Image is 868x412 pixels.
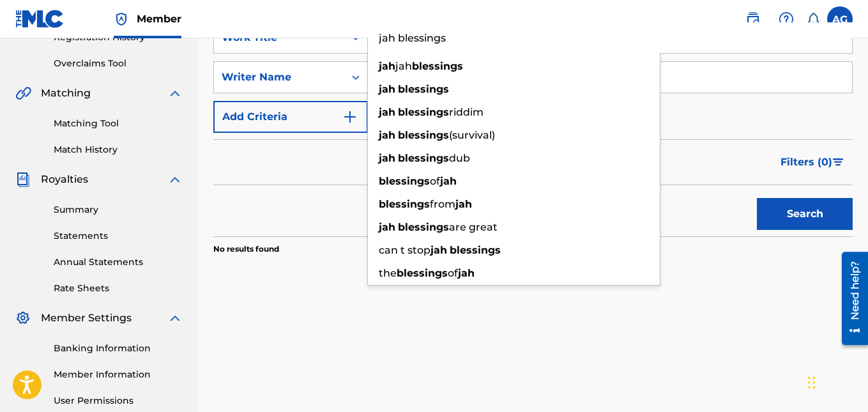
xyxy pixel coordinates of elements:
[440,175,457,187] strong: jah
[137,11,181,26] span: Member
[773,6,799,32] div: Help
[379,60,395,72] strong: jah
[449,152,470,164] span: dub
[54,203,183,217] a: Summary
[745,11,761,27] img: search
[448,267,458,279] span: of
[379,106,395,118] strong: jah
[54,394,183,408] a: User Permissions
[833,158,844,166] img: filter
[54,368,183,381] a: Member Information
[398,106,449,118] strong: blessings
[41,86,91,101] span: Matching
[430,198,455,210] span: from
[740,6,766,32] a: Public Search
[15,310,31,326] img: Member Settings
[450,244,501,256] strong: blessings
[213,243,279,255] p: No results found
[398,221,449,233] strong: blessings
[167,86,183,101] img: expand
[54,342,183,355] a: Banking Information
[449,129,495,141] span: (survival)
[773,146,853,178] button: Filters (0)
[54,57,183,70] a: Overclaims Tool
[114,11,129,27] img: Top Rightsholder
[54,143,183,156] a: Match History
[54,282,183,295] a: Rate Sheets
[222,70,337,85] div: Writer Name
[167,172,183,187] img: expand
[379,267,397,279] span: the
[827,6,853,32] div: User Menu
[412,60,463,72] strong: blessings
[167,310,183,326] img: expand
[379,198,430,210] strong: blessings
[395,60,412,72] span: jah
[832,247,868,350] iframe: Resource Center
[379,129,395,141] strong: jah
[757,198,853,230] button: Search
[41,310,132,326] span: Member Settings
[379,152,395,164] strong: jah
[779,11,794,27] img: help
[398,83,449,95] strong: blessings
[430,244,447,256] strong: jah
[397,267,448,279] strong: blessings
[41,172,88,187] span: Royalties
[449,221,498,233] span: are great
[342,109,358,125] img: 9d2ae6d4665cec9f34b9.svg
[54,256,183,269] a: Annual Statements
[379,83,395,95] strong: jah
[54,117,183,130] a: Matching Tool
[213,101,368,133] button: Add Criteria
[379,221,395,233] strong: jah
[807,13,819,26] div: Notifications
[398,129,449,141] strong: blessings
[379,244,430,256] span: can t stop
[808,363,816,402] div: Drag
[458,267,475,279] strong: jah
[15,172,31,187] img: Royalties
[379,175,430,187] strong: blessings
[455,198,472,210] strong: jah
[213,22,853,236] form: Search Form
[15,10,65,28] img: MLC Logo
[430,175,440,187] span: of
[780,155,832,170] span: Filters ( 0 )
[398,152,449,164] strong: blessings
[804,351,868,412] iframe: Chat Widget
[449,106,483,118] span: riddim
[54,229,183,243] a: Statements
[15,86,31,101] img: Matching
